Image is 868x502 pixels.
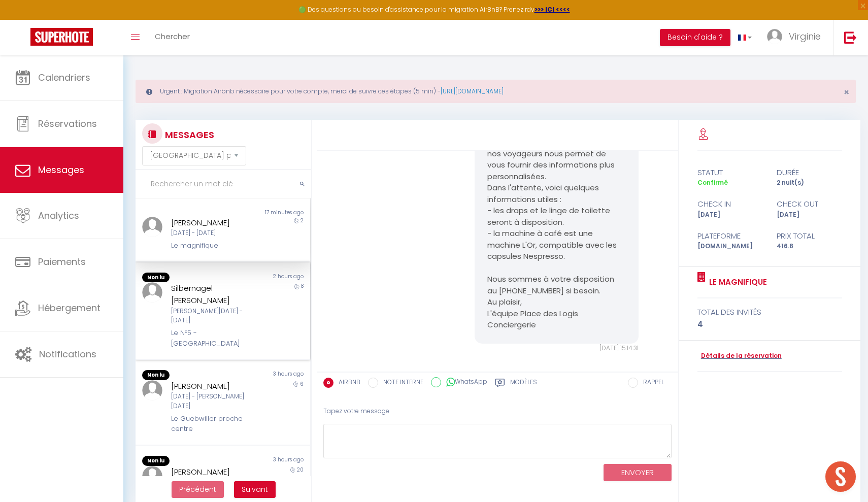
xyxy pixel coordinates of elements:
div: total des invités [697,306,843,318]
span: Suivant [242,484,268,494]
div: Ouvrir le chat [825,461,856,492]
div: [DATE] [770,210,849,220]
span: Non lu [142,370,170,380]
span: Virginie [789,30,821,43]
span: 8 [301,282,304,290]
a: Détails de la réservation [697,351,782,361]
div: 416.8 [770,242,849,251]
div: check in [691,198,770,210]
span: Réservations [38,117,97,130]
button: ENVOYER [604,464,672,482]
a: Chercher [147,20,197,55]
div: [PERSON_NAME] [171,466,260,478]
div: Le magnifique [171,241,260,251]
div: [PERSON_NAME] [171,380,260,392]
input: Rechercher un mot clé [136,170,311,198]
div: Plateforme [691,230,770,242]
img: ... [142,217,162,237]
div: [DATE] - [DATE] [171,228,260,238]
button: Next [234,481,276,498]
label: WhatsApp [441,377,487,388]
span: Notifications [39,348,96,360]
div: [PERSON_NAME] [171,217,260,229]
img: ... [142,380,162,400]
label: AIRBNB [333,378,360,389]
a: [URL][DOMAIN_NAME] [441,87,504,95]
label: RAPPEL [638,378,664,389]
div: [DATE] [691,210,770,220]
div: durée [770,166,849,179]
div: Urgent : Migration Airbnb nécessaire pour votre compte, merci de suivre ces étapes (5 min) - [136,80,856,103]
span: Paiements [38,255,86,268]
button: Close [844,88,849,97]
img: ... [142,282,162,303]
span: × [844,86,849,98]
div: 3 hours ago [223,370,310,380]
button: Besoin d'aide ? [660,29,730,46]
div: Silbernagel [PERSON_NAME] [171,282,260,306]
label: NOTE INTERNE [378,378,423,389]
span: 6 [300,380,304,388]
span: Analytics [38,209,79,222]
div: Tapez votre message [323,399,672,424]
span: Messages [38,163,84,176]
a: ... Virginie [759,20,833,55]
button: Previous [172,481,224,498]
span: Calendriers [38,71,90,84]
span: 20 [297,466,304,474]
span: Non lu [142,273,170,283]
h3: MESSAGES [162,123,214,146]
div: [DATE] 15:14:31 [475,344,639,353]
div: statut [691,166,770,179]
span: Précédent [179,484,216,494]
div: Prix total [770,230,849,242]
div: [DOMAIN_NAME] [691,242,770,251]
img: ... [142,466,162,486]
span: Hébergement [38,302,101,314]
span: 2 [301,217,304,224]
a: Le magnifique [706,276,767,288]
div: 4 [697,318,843,330]
div: [PERSON_NAME][DATE] - [DATE] [171,307,260,326]
div: check out [770,198,849,210]
img: Super Booking [30,28,93,46]
label: Modèles [510,378,537,390]
div: 17 minutes ago [223,209,310,217]
div: 2 hours ago [223,273,310,283]
div: 2 nuit(s) [770,178,849,188]
div: Le N°5 - [GEOGRAPHIC_DATA] [171,328,260,349]
img: logout [844,31,857,44]
div: [DATE] - [PERSON_NAME][DATE] [171,392,260,411]
span: Non lu [142,456,170,466]
span: Chercher [155,31,190,42]
img: ... [767,29,782,44]
div: Le Guebwiller proche centre [171,414,260,434]
span: Confirmé [697,178,728,187]
div: 3 hours ago [223,456,310,466]
a: >>> ICI <<<< [535,5,570,14]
